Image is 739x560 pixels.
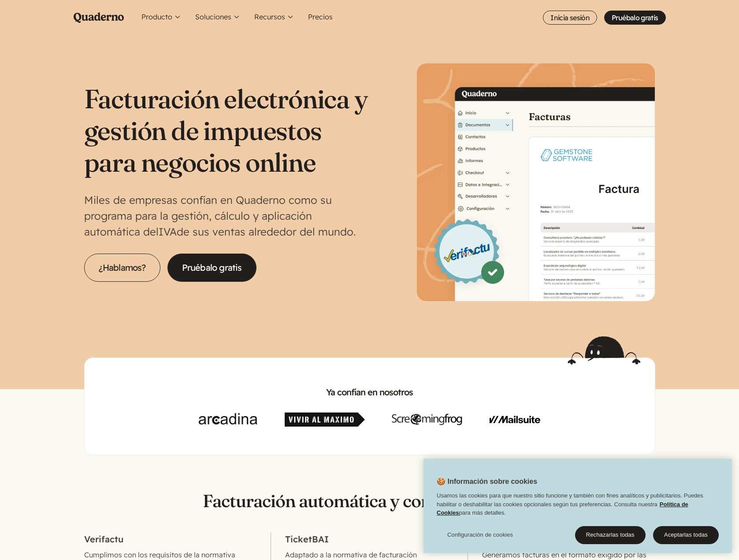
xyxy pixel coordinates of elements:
[84,83,370,178] h1: Facturación electrónica y gestión de impuestos para negocios online
[437,501,688,516] a: Política de Cookies
[199,413,257,427] img: Arcadina.com
[99,386,641,398] h2: Ya confían en nosotros
[575,526,646,544] button: Rechazarlas todas
[84,533,257,546] h2: Verifactu
[423,459,732,553] div: Cookie banner
[604,11,665,25] a: Pruébalo gratis
[423,459,732,553] div: 🍪 Información sobre cookies
[167,254,256,282] a: Pruébalo gratis
[543,11,597,25] a: Inicia sesión
[285,533,453,546] h2: TicketBAI
[392,413,462,427] img: Screaming Frog
[653,526,719,544] button: Aceptarlas todas
[423,476,537,491] h2: 🍪 Información sobre cookies
[417,63,655,301] img: Interfaz de Quaderno mostrando la página Factura con el distintivo Verifactu
[159,225,177,238] abbr: Impuesto sobre el Valor Añadido
[437,526,524,543] button: Configuración de cookies
[84,490,655,512] p: Facturación automática y compatible con…
[84,192,370,239] p: Miles de empresas confían en Quaderno como su programa para la gestión, cálculo y aplicación auto...
[423,491,732,522] div: Usamos las cookies para que nuestro sitio funcione y también con fines analíticos y publicitarios...
[490,413,540,427] img: Mailsuite
[285,413,365,427] img: Vivir al Máximo
[84,254,160,282] a: ¿Hablamos?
